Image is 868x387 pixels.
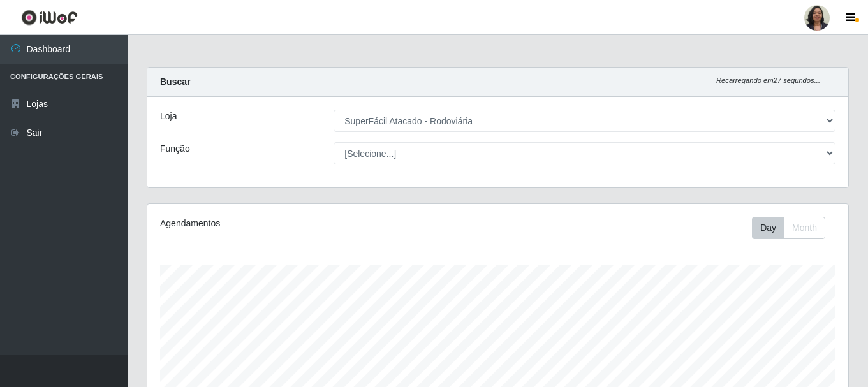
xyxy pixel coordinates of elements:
[752,217,835,239] div: Toolbar with button groups
[752,217,825,239] div: First group
[160,77,190,87] strong: Buscar
[160,110,177,123] label: Loja
[784,217,825,239] button: Month
[716,77,820,84] i: Recarregando em 27 segundos...
[160,217,430,230] div: Agendamentos
[160,142,190,156] label: Função
[21,10,78,26] img: CoreUI Logo
[752,217,784,239] button: Day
